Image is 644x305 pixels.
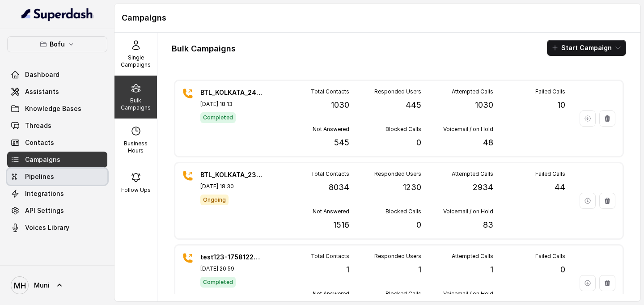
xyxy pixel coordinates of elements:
[311,88,349,95] p: Total Contacts
[172,42,236,56] h1: Bulk Campaigns
[25,138,54,147] span: Contacts
[418,263,421,276] p: 1
[490,263,493,276] p: 1
[7,84,107,100] a: Assistants
[200,101,263,108] p: [DATE] 18:13
[118,97,153,111] p: Bulk Campaigns
[535,88,565,95] p: Failed Calls
[555,181,565,194] p: 44
[200,88,263,97] p: BTL_KOLKATA_2409_01
[7,203,107,219] a: API Settings
[386,208,421,215] p: Blocked Calls
[21,7,93,21] img: light.svg
[452,253,493,260] p: Attempted Calls
[473,181,493,194] p: 2934
[7,186,107,202] a: Integrations
[475,99,493,111] p: 1030
[406,99,421,111] p: 445
[535,253,565,260] p: Failed Calls
[25,172,54,181] span: Pipelines
[443,208,493,215] p: Voicemail / on Hold
[200,183,263,190] p: [DATE] 18:30
[346,263,349,276] p: 1
[50,39,65,50] p: Bofu
[14,281,26,290] text: MH
[416,136,421,149] p: 0
[386,290,421,297] p: Blocked Calls
[122,11,633,25] h1: Campaigns
[200,112,236,123] span: Completed
[7,67,107,83] a: Dashboard
[25,104,81,113] span: Knowledge Bases
[535,170,565,178] p: Failed Calls
[34,281,50,290] span: Muni
[443,290,493,297] p: Voicemail / on Hold
[374,170,421,178] p: Responded Users
[7,36,107,52] button: Bofu
[452,88,493,95] p: Attempted Calls
[7,118,107,134] a: Threads
[200,265,263,272] p: [DATE] 20:59
[331,99,349,111] p: 1030
[25,223,69,232] span: Voices Library
[7,135,107,151] a: Contacts
[7,101,107,117] a: Knowledge Bases
[200,277,236,288] span: Completed
[329,181,349,194] p: 8034
[200,170,263,179] p: BTL_KOLKATA_2309_01
[547,40,626,56] button: Start Campaign
[311,253,349,260] p: Total Contacts
[313,208,349,215] p: Not Answered
[443,126,493,133] p: Voicemail / on Hold
[386,126,421,133] p: Blocked Calls
[416,219,421,231] p: 0
[483,136,493,149] p: 48
[25,87,59,96] span: Assistants
[200,253,263,262] p: test123-1758122943390
[25,155,60,164] span: Campaigns
[374,253,421,260] p: Responded Users
[25,189,64,198] span: Integrations
[7,169,107,185] a: Pipelines
[560,263,565,276] p: 0
[118,140,153,154] p: Business Hours
[311,170,349,178] p: Total Contacts
[118,54,153,68] p: Single Campaigns
[7,152,107,168] a: Campaigns
[313,126,349,133] p: Not Answered
[403,181,421,194] p: 1230
[452,170,493,178] p: Attempted Calls
[333,219,349,231] p: 1516
[313,290,349,297] p: Not Answered
[557,99,565,111] p: 10
[25,70,59,79] span: Dashboard
[25,206,64,215] span: API Settings
[483,219,493,231] p: 83
[7,220,107,236] a: Voices Library
[121,186,151,194] p: Follow Ups
[334,136,349,149] p: 545
[374,88,421,95] p: Responded Users
[25,121,51,130] span: Threads
[7,273,107,298] a: Muni
[200,195,229,205] span: Ongoing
